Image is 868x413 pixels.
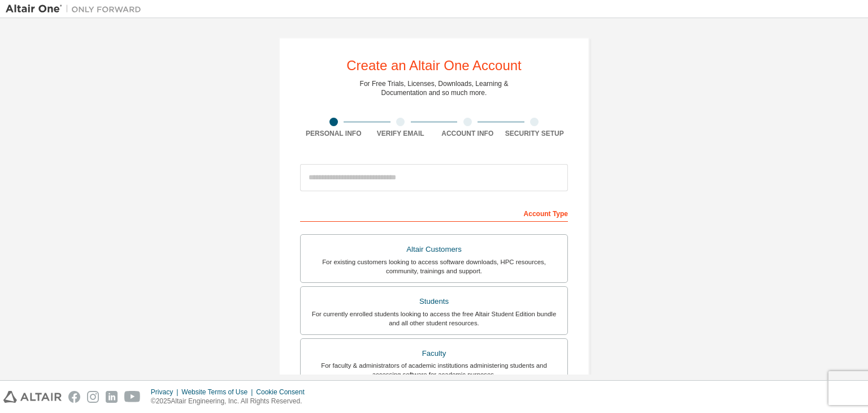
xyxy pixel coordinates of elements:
[151,388,181,397] div: Privacy
[124,391,141,403] img: youtube.svg
[256,388,311,397] div: Cookie Consent
[434,129,501,138] div: Account Info
[300,204,568,222] div: Account Type
[307,242,561,257] div: Altair Customers
[6,3,147,15] img: Altair One
[151,397,311,406] p: © 2025 Altair Engineering, Inc. All Rights Reserved.
[501,129,568,138] div: Security Setup
[346,59,522,72] div: Create an Altair One Account
[307,294,561,309] div: Students
[300,129,367,138] div: Personal Info
[307,257,561,276] div: For existing customers looking to access software downloads, HPC resources, community, trainings ...
[87,391,99,403] img: instagram.svg
[3,391,62,403] img: altair_logo.svg
[106,391,118,403] img: linkedin.svg
[307,346,561,362] div: Faculty
[68,391,80,403] img: facebook.svg
[307,361,561,379] div: For faculty & administrators of academic institutions administering students and accessing softwa...
[307,309,561,328] div: For currently enrolled students looking to access the free Altair Student Edition bundle and all ...
[360,79,509,97] div: For Free Trials, Licenses, Downloads, Learning & Documentation and so much more.
[367,129,435,138] div: Verify Email
[181,388,256,397] div: Website Terms of Use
